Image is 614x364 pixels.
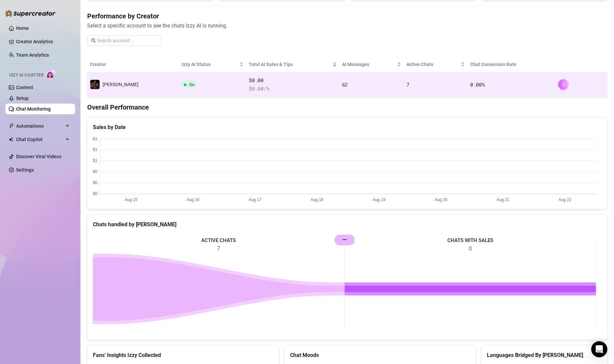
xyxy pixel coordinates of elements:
[9,72,43,78] span: Izzy AI Chatter
[103,82,138,87] span: [PERSON_NAME]
[87,103,607,112] h4: Overall Performance
[90,80,100,89] img: Maria
[5,10,56,17] img: logo-BBDzfeDw.svg
[16,134,64,145] span: Chat Copilot
[249,76,336,84] span: $0.00
[93,123,602,131] div: Sales by Date
[249,61,331,68] span: Total AI Sales & Tips
[93,351,273,359] div: Fans' Insights Izzy Collected
[16,52,49,58] a: Team Analytics
[16,25,29,31] a: Home
[404,57,467,72] th: Active Chats
[16,36,70,47] a: Creator Analytics
[16,106,51,112] a: Chat Monitoring
[87,21,607,30] span: Select a specific account to see the chats Izzy AI is running.
[46,69,56,79] img: AI Chatter
[9,123,14,129] span: thunderbolt
[342,61,396,68] span: AI Messages
[87,11,607,21] h4: Performance by Creator
[91,38,96,43] span: search
[93,220,602,229] div: Chats handled by [PERSON_NAME]
[16,96,29,101] a: Setup
[16,85,33,90] a: Content
[406,61,459,68] span: Active Chats
[189,82,194,87] span: On
[467,57,555,72] th: Chat Conversion Rate
[182,61,238,68] span: Izzy AI Status
[342,81,348,88] span: 62
[16,154,61,159] a: Discover Viral Videos
[558,79,569,90] button: right
[487,351,602,359] div: Languages Bridged By [PERSON_NAME]
[561,82,566,87] span: right
[290,351,470,359] div: Chat Moods
[9,137,13,142] img: Chat Copilot
[339,57,404,72] th: AI Messages
[179,57,246,72] th: Izzy AI Status
[470,81,485,88] span: 0.00 %
[97,37,158,44] input: Search account...
[591,341,607,357] div: Open Intercom Messenger
[16,167,34,173] a: Settings
[87,57,179,72] th: Creator
[249,85,336,93] span: $ 0.00 /h
[16,121,64,131] span: Automations
[406,81,409,88] span: 7
[246,57,339,72] th: Total AI Sales & Tips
